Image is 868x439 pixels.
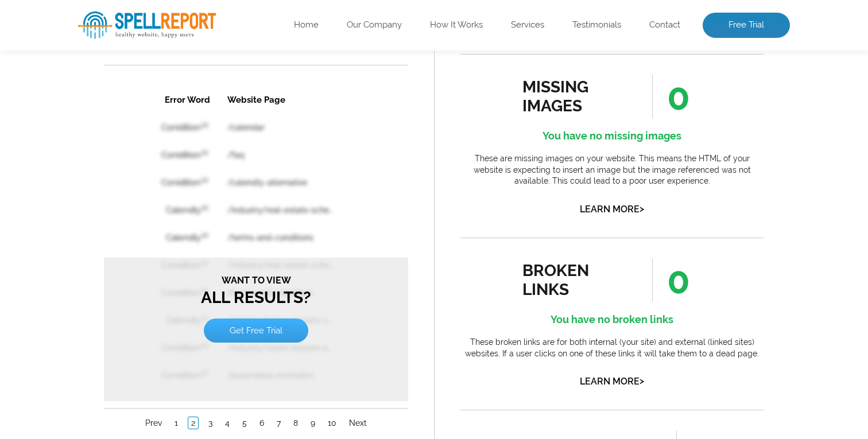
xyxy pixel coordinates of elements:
[511,20,544,31] a: Services
[68,332,77,343] a: 1
[135,332,146,343] a: 5
[640,373,644,389] span: >
[580,376,644,387] a: Learn More>
[640,201,644,217] span: >
[460,153,764,187] p: These are missing images on your website. This means the HTML of your website is expecting to ins...
[460,310,764,329] h4: You have no broken links
[522,77,626,115] div: missing images
[242,332,266,343] a: Next
[522,261,626,299] div: broken links
[460,127,764,145] h4: You have no missing images
[6,189,299,200] span: Want to view
[115,1,274,28] th: Website Page
[703,13,790,38] a: Free Trial
[294,20,319,31] a: Home
[78,11,216,39] img: SpellReport
[430,20,483,31] a: How It Works
[30,1,114,28] th: Error Word
[118,332,129,343] a: 4
[84,331,95,344] a: 2
[102,332,111,343] a: 3
[100,233,204,257] a: Get Free Trial
[221,332,235,343] a: 10
[580,204,644,215] a: Learn More>
[153,332,163,343] a: 6
[347,20,402,31] a: Our Company
[170,332,180,343] a: 7
[460,337,764,359] p: These broken links are for both internal (your site) and external (linked sites) websites. If a u...
[187,332,197,343] a: 8
[652,75,690,118] span: 0
[649,20,680,31] a: Contact
[572,20,621,31] a: Testimonials
[652,258,690,302] span: 0
[38,332,61,343] a: Prev
[6,189,299,222] h3: All Results?
[204,332,214,343] a: 9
